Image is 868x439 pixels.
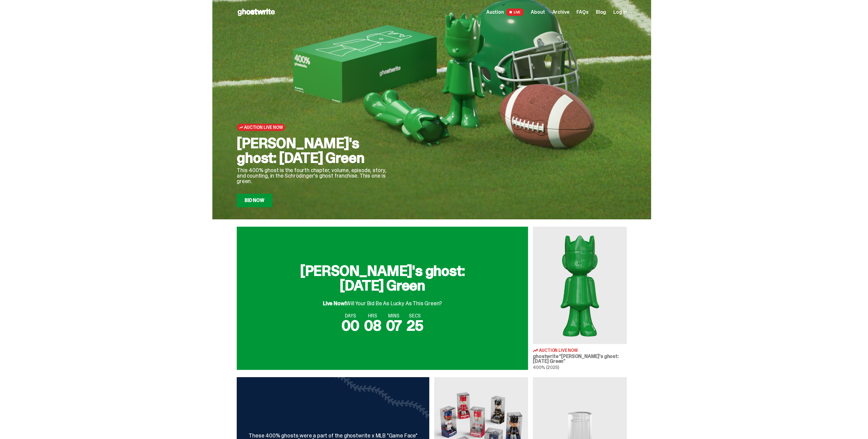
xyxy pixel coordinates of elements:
span: 400% (2025) [533,365,559,370]
a: Log in [613,10,627,15]
a: FAQs [576,10,588,15]
span: Auction Live Now [539,348,578,352]
span: Auction [486,10,504,15]
span: 08 [364,316,381,335]
span: DAYS [342,313,359,318]
h2: [PERSON_NAME]'s ghost: [DATE] Green [237,136,395,165]
a: Blog [596,10,606,15]
span: 07 [386,316,402,335]
a: Schrödinger's ghost: Sunday Green Auction Live Now [533,227,627,370]
span: 25 [406,316,423,335]
span: Live Now! [323,300,346,307]
p: This 400% ghost is the fourth chapter, volume, episode, story, and counting, in the Schrödinger’s... [237,168,395,184]
h3: ghostwrite “[PERSON_NAME]'s ghost: [DATE] Green” [533,354,627,364]
a: Auction LIVE [486,9,523,16]
span: MINS [386,313,402,318]
a: Bid Now [237,194,272,207]
span: SECS [406,313,423,318]
span: HRS [364,313,381,318]
span: LIVE [506,9,524,16]
h2: [PERSON_NAME]'s ghost: [DATE] Green [285,264,480,293]
span: 00 [342,316,359,335]
span: Auction Live Now [244,125,283,130]
div: Will Your Bid Be As Lucky As This Green? [323,295,442,306]
img: Schrödinger's ghost: Sunday Green [533,227,627,344]
a: Archive [552,10,569,15]
a: About [531,10,545,15]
